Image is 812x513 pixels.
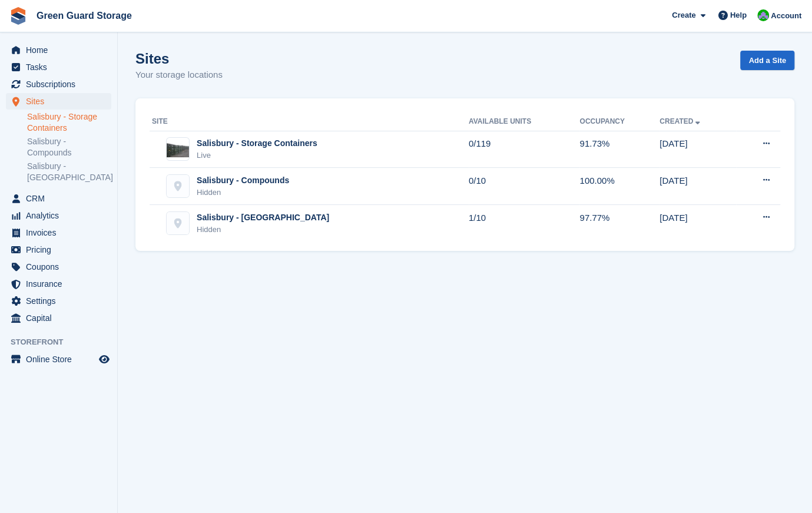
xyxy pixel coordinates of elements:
[167,175,189,197] img: Salisbury - Compounds site image placeholder
[659,205,736,241] td: [DATE]
[6,276,111,292] a: menu
[167,212,189,234] img: Salisbury - Fieldfare Business Park site image placeholder
[26,224,97,241] span: Invoices
[26,310,97,326] span: Capital
[6,351,111,368] a: menu
[6,42,111,58] a: menu
[6,241,111,258] a: menu
[6,293,111,309] a: menu
[135,51,223,67] h1: Sites
[26,207,97,224] span: Analytics
[579,131,659,168] td: 91.73%
[27,136,111,158] a: Salisbury - Compounds
[6,207,111,224] a: menu
[730,9,747,21] span: Help
[26,351,97,368] span: Online Store
[659,117,702,125] a: Created
[26,93,97,110] span: Sites
[27,111,111,134] a: Salisbury - Storage Containers
[469,131,580,168] td: 0/119
[6,59,111,75] a: menu
[6,190,111,207] a: menu
[97,352,111,366] a: Preview store
[197,150,317,161] div: Live
[9,7,27,25] img: stora-icon-8386f47178a22dfd0bd8f6a31ec36ba5ce8667c1dd55bd0f319d3a0aa187defe.svg
[26,76,97,92] span: Subscriptions
[771,10,801,22] span: Account
[26,241,97,258] span: Pricing
[26,276,97,292] span: Insurance
[6,76,111,92] a: menu
[26,42,97,58] span: Home
[740,51,794,70] a: Add a Site
[469,168,580,205] td: 0/10
[6,259,111,275] a: menu
[27,161,111,183] a: Salisbury - [GEOGRAPHIC_DATA]
[579,168,659,205] td: 100.00%
[197,211,329,224] div: Salisbury - [GEOGRAPHIC_DATA]
[469,112,580,131] th: Available Units
[6,93,111,110] a: menu
[135,68,223,82] p: Your storage locations
[659,131,736,168] td: [DATE]
[197,187,289,198] div: Hidden
[150,112,469,131] th: Site
[26,259,97,275] span: Coupons
[672,9,695,21] span: Create
[26,293,97,309] span: Settings
[6,224,111,241] a: menu
[469,205,580,241] td: 1/10
[26,59,97,75] span: Tasks
[197,137,317,150] div: Salisbury - Storage Containers
[32,6,137,25] a: Green Guard Storage
[579,112,659,131] th: Occupancy
[26,190,97,207] span: CRM
[6,310,111,326] a: menu
[167,141,189,158] img: Image of Salisbury - Storage Containers site
[579,205,659,241] td: 97.77%
[197,224,329,236] div: Hidden
[757,9,769,21] img: Jonathan Bailey
[659,168,736,205] td: [DATE]
[197,174,289,187] div: Salisbury - Compounds
[11,336,117,348] span: Storefront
